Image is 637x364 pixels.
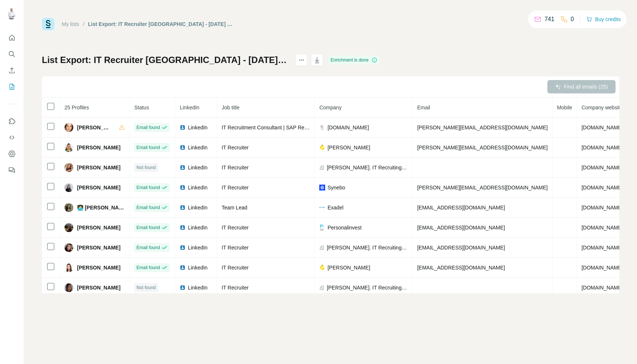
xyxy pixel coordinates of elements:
[180,145,186,150] img: LinkedIn logo
[417,125,547,130] span: [PERSON_NAME][EMAIL_ADDRESS][DOMAIN_NAME]
[327,224,361,231] span: Personalinvest
[136,244,160,251] span: Email found
[221,145,249,150] span: IT Recruiter
[136,284,156,291] span: Not found
[319,125,325,130] img: company-logo
[136,264,160,271] span: Email found
[188,144,207,151] span: LinkedIn
[327,164,408,171] span: [PERSON_NAME]. IT Recruiting Agency
[77,184,120,191] span: [PERSON_NAME]
[6,163,18,177] button: Feedback
[88,20,235,28] div: List Export: IT Recruiter [GEOGRAPHIC_DATA] - [DATE] 07:12
[581,285,623,291] span: [DOMAIN_NAME]
[319,105,341,110] span: Company
[221,105,239,110] span: Job title
[319,207,325,208] img: company-logo
[417,225,505,231] span: [EMAIL_ADDRESS][DOMAIN_NAME]
[188,204,207,211] span: LinkedIn
[221,205,247,211] span: Team Lead
[134,105,149,110] span: Status
[62,21,79,27] a: My lists
[6,47,18,61] button: Search
[581,225,623,231] span: [DOMAIN_NAME]
[180,265,186,271] img: LinkedIn logo
[6,147,18,161] button: Dashboard
[581,245,623,251] span: [DOMAIN_NAME]
[77,244,120,251] span: [PERSON_NAME]
[188,124,207,131] span: LinkedIn
[581,165,623,171] span: [DOMAIN_NAME]
[180,165,186,171] img: LinkedIn logo
[188,264,207,271] span: LinkedIn
[42,18,54,30] img: Surfe Logo
[327,184,345,191] span: Synebo
[327,204,343,211] span: Exadel
[319,145,325,150] img: company-logo
[221,225,249,231] span: IT Recruiter
[571,15,574,24] p: 0
[319,265,325,271] img: company-logo
[64,263,73,272] img: Avatar
[136,224,160,231] span: Email found
[180,225,186,231] img: LinkedIn logo
[296,54,307,66] button: actions
[417,105,430,110] span: Email
[188,184,207,191] span: LinkedIn
[64,223,73,232] img: Avatar
[417,145,547,150] span: [PERSON_NAME][EMAIL_ADDRESS][DOMAIN_NAME]
[77,284,120,291] span: [PERSON_NAME]
[221,125,429,130] span: IT Recruitment Consultant | SAP Recruitment Consultant | HR Consultant | Sales Manager
[327,264,370,271] span: [PERSON_NAME]
[64,183,73,192] img: Avatar
[586,14,621,24] button: Buy credits
[581,185,623,191] span: [DOMAIN_NAME]
[180,285,186,291] img: LinkedIn logo
[136,204,160,211] span: Email found
[77,164,120,171] span: [PERSON_NAME]
[64,243,73,252] img: Avatar
[327,284,408,291] span: [PERSON_NAME]. IT Recruiting Agency
[77,264,120,271] span: [PERSON_NAME]
[6,131,18,144] button: Use Surfe API
[188,164,207,171] span: LinkedIn
[327,244,408,251] span: [PERSON_NAME]. IT Recruiting Agency
[557,105,572,110] span: Mobile
[581,265,623,271] span: [DOMAIN_NAME]
[64,203,73,212] img: Avatar
[180,125,186,130] img: LinkedIn logo
[180,185,186,191] img: LinkedIn logo
[77,224,120,231] span: [PERSON_NAME]
[77,144,120,151] span: [PERSON_NAME]
[180,245,186,251] img: LinkedIn logo
[83,20,84,28] li: /
[64,143,73,152] img: Avatar
[327,124,369,131] span: [DOMAIN_NAME]
[581,105,623,110] span: Company website
[6,7,18,19] img: Avatar
[327,144,370,151] span: [PERSON_NAME]
[136,144,160,151] span: Email found
[221,165,249,171] span: IT Recruiter
[64,163,73,172] img: Avatar
[180,105,199,110] span: LinkedIn
[319,225,325,231] img: company-logo
[581,205,623,211] span: [DOMAIN_NAME]
[64,283,73,292] img: Avatar
[136,124,160,131] span: Email found
[417,205,505,211] span: [EMAIL_ADDRESS][DOMAIN_NAME]
[221,245,249,251] span: IT Recruiter
[6,80,18,93] button: My lists
[188,284,207,291] span: LinkedIn
[136,164,156,171] span: Not found
[417,245,505,251] span: [EMAIL_ADDRESS][DOMAIN_NAME]
[64,105,89,110] span: 25 Profiles
[328,56,380,64] div: Enrichment is done
[581,145,623,150] span: [DOMAIN_NAME]
[221,265,249,271] span: IT Recruiter
[221,185,249,191] span: IT Recruiter
[581,125,623,130] span: [DOMAIN_NAME]
[77,124,111,131] span: [PERSON_NAME]
[64,123,73,132] img: Avatar
[180,205,186,211] img: LinkedIn logo
[417,265,505,271] span: [EMAIL_ADDRESS][DOMAIN_NAME]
